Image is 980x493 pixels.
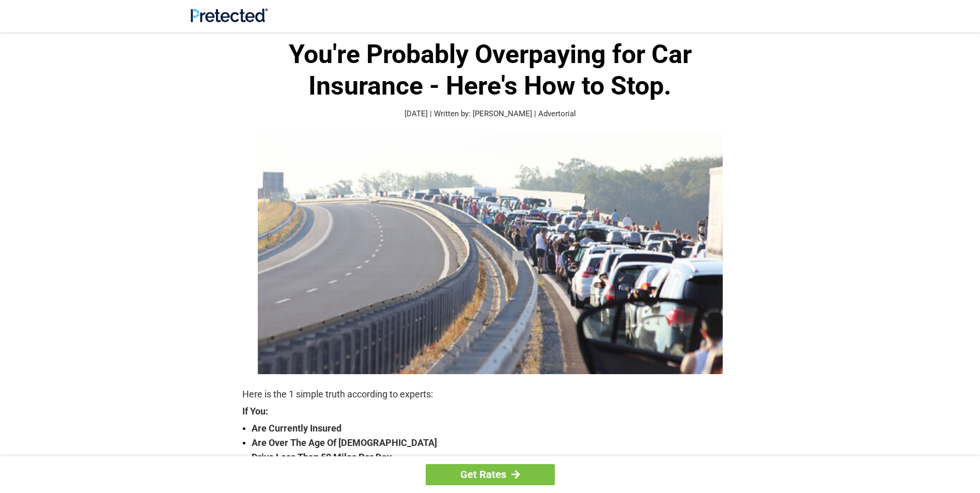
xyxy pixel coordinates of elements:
strong: Drive Less Than 50 Miles Per Day [252,450,738,465]
strong: Are Currently Insured [252,421,738,436]
strong: If You: [242,407,738,416]
strong: Are Over The Age Of [DEMOGRAPHIC_DATA] [252,436,738,450]
h1: You're Probably Overpaying for Car Insurance - Here's How to Stop. [242,39,738,102]
a: Get Rates [426,464,555,485]
a: Site Logo [191,14,268,24]
p: [DATE] | Written by: [PERSON_NAME] | Advertorial [242,108,738,120]
p: Here is the 1 simple truth according to experts: [242,387,738,402]
img: Site Logo [191,8,268,22]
